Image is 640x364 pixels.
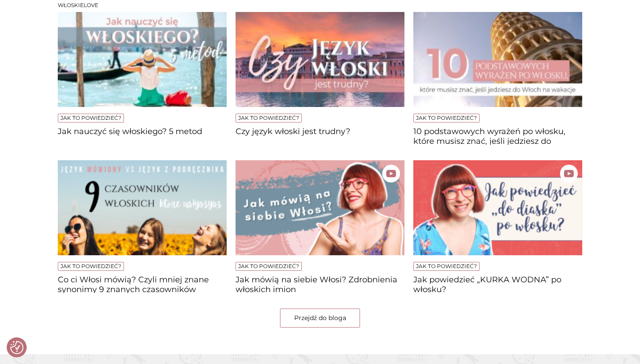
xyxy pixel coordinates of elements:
[416,115,477,121] a: Jak to powiedzieć?
[236,275,404,293] a: Jak mówią na siebie Włosi? Zdrobnienia włoskich imion
[238,115,299,121] a: Jak to powiedzieć?
[10,341,24,354] button: Preferencje co do zgód
[280,309,360,328] a: Przejdź do bloga
[238,263,299,269] a: Jak to powiedzieć?
[58,275,227,293] a: Co ci Włosi mówią? Czyli mniej znane synonimy 9 znanych czasowników
[413,127,582,145] a: 10 podstawowych wyrażeń po włosku, które musisz znać, jeśli jedziesz do [GEOGRAPHIC_DATA] na wakacje
[413,275,582,293] a: Jak powiedzieć „KURKA WODNA” po włosku?
[58,2,582,8] h3: Włoskielove
[60,115,121,121] a: Jak to powiedzieć?
[416,263,477,269] a: Jak to powiedzieć?
[236,127,404,145] a: Czy język włoski jest trudny?
[10,341,24,354] img: Revisit consent button
[58,127,227,145] a: Jak nauczyć się włoskiego? 5 metod
[60,263,121,269] a: Jak to powiedzieć?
